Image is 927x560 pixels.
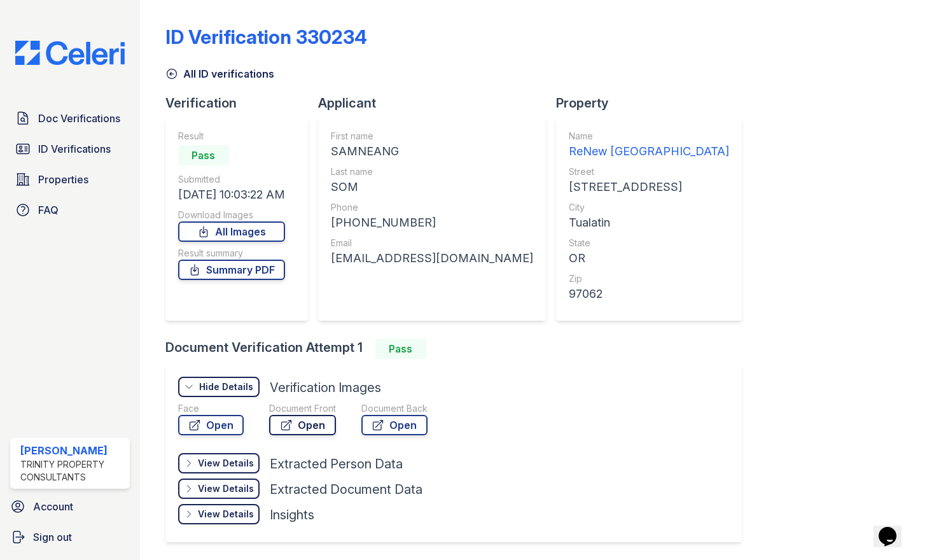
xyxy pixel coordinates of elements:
a: All Images [178,221,285,242]
span: FAQ [38,202,59,218]
a: All ID verifications [165,66,274,81]
div: Hide Details [199,381,253,393]
div: Name [569,130,729,143]
iframe: chat widget [874,509,914,547]
div: First name [331,130,533,143]
div: Extracted Person Data [270,455,403,473]
div: [STREET_ADDRESS] [569,178,729,196]
div: Download Images [178,209,285,221]
div: SAMNEANG [331,143,533,160]
div: City [569,201,729,214]
div: Face [178,402,244,415]
div: Tualatin [569,214,729,232]
span: ID Verifications [38,141,111,157]
div: Last name [331,165,533,178]
div: Document Front [269,402,336,415]
div: Phone [331,201,533,214]
div: Verification Images [270,379,381,396]
div: Applicant [318,94,556,112]
div: SOM [331,178,533,196]
a: Account [5,494,135,519]
div: View Details [198,482,254,495]
div: Street [569,165,729,178]
div: Document Back [361,402,428,415]
div: ID Verification 330234 [165,25,367,48]
div: Submitted [178,173,285,186]
a: Summary PDF [178,260,285,280]
div: Verification [165,94,318,112]
div: [EMAIL_ADDRESS][DOMAIN_NAME] [331,249,533,267]
a: FAQ [10,197,130,223]
a: Name ReNew [GEOGRAPHIC_DATA] [569,130,729,160]
a: Doc Verifications [10,106,130,131]
a: Properties [10,167,130,192]
div: Pass [375,339,426,359]
div: Trinity Property Consultants [20,458,125,484]
a: Open [361,415,428,435]
a: Open [269,415,336,435]
div: Zip [569,272,729,285]
div: Result summary [178,247,285,260]
div: OR [569,249,729,267]
a: Open [178,415,244,435]
div: ReNew [GEOGRAPHIC_DATA] [569,143,729,160]
div: View Details [198,508,254,521]
div: Insights [270,506,314,524]
span: Account [33,499,73,514]
div: Extracted Document Data [270,480,422,498]
span: Sign out [33,529,72,545]
a: Sign out [5,524,135,550]
span: Doc Verifications [38,111,120,126]
div: Pass [178,145,229,165]
div: Result [178,130,285,143]
div: [DATE] 10:03:22 AM [178,186,285,204]
div: [PHONE_NUMBER] [331,214,533,232]
div: State [569,237,729,249]
span: Properties [38,172,88,187]
div: 97062 [569,285,729,303]
img: CE_Logo_Blue-a8612792a0a2168367f1c8372b55b34899dd931a85d93a1a3d3e32e68fde9ad4.png [5,41,135,65]
div: [PERSON_NAME] [20,443,125,458]
div: View Details [198,457,254,470]
div: Document Verification Attempt 1 [165,339,752,359]
div: Property [556,94,752,112]
a: ID Verifications [10,136,130,162]
div: Email [331,237,533,249]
